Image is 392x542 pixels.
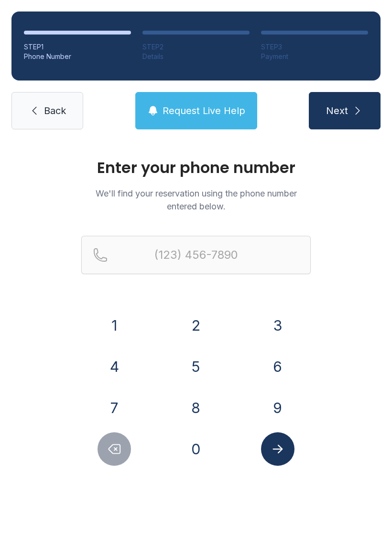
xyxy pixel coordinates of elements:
[142,42,250,52] div: STEP 2
[261,350,294,383] button: 6
[179,391,213,425] button: 8
[261,432,294,466] button: Submit lookup form
[98,391,131,425] button: 7
[261,309,294,342] button: 3
[24,42,131,52] div: STEP 1
[98,350,131,383] button: 4
[179,350,213,383] button: 5
[326,104,348,117] span: Next
[179,309,213,342] button: 2
[81,187,311,213] p: We'll find your reservation using the phone number entered below.
[81,160,311,175] h1: Enter your phone number
[179,432,213,466] button: 0
[163,104,245,117] span: Request Live Help
[261,52,368,61] div: Payment
[44,104,66,117] span: Back
[98,432,131,466] button: Delete number
[261,391,294,425] button: 9
[142,52,250,61] div: Details
[81,236,311,274] input: Reservation phone number
[98,309,131,342] button: 1
[261,42,368,52] div: STEP 3
[24,52,131,61] div: Phone Number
